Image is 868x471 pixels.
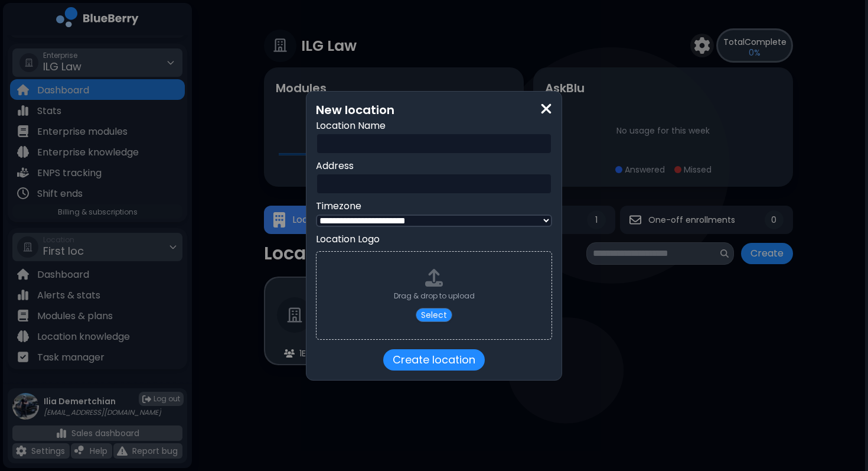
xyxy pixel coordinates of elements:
button: Create location [383,349,485,371]
p: New location [316,101,552,119]
div: Drag & drop to upload [394,291,475,301]
img: upload [425,269,443,287]
p: Location Logo [316,232,552,246]
img: close icon [540,101,552,117]
p: Timezone [316,199,552,213]
p: Location Name [316,119,552,133]
button: Select [416,308,452,322]
p: Address [316,159,552,173]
